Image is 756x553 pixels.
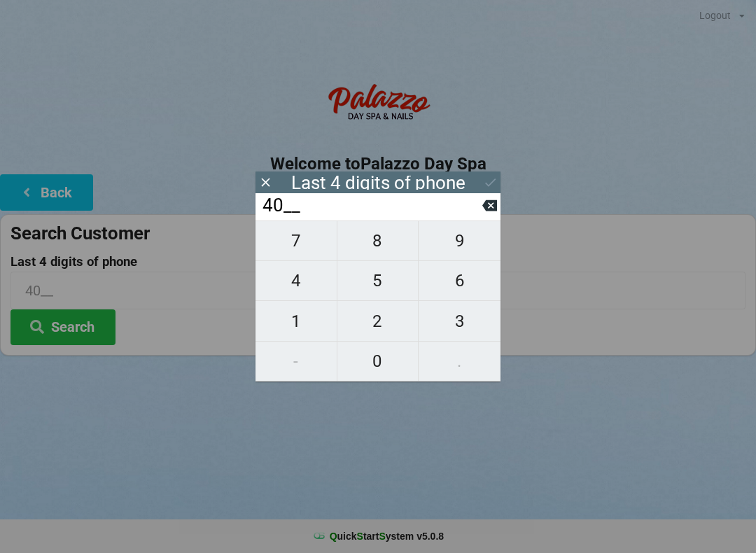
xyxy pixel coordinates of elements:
[255,220,337,261] button: 7
[255,261,337,301] button: 4
[337,307,419,336] span: 2
[419,220,500,261] button: 9
[419,301,500,341] button: 3
[337,346,419,376] span: 0
[337,226,419,255] span: 8
[291,176,465,190] div: Last 4 digits of phone
[337,266,419,295] span: 5
[255,301,337,341] button: 1
[419,266,500,295] span: 6
[419,261,500,301] button: 6
[337,261,419,301] button: 5
[337,342,419,381] button: 0
[255,226,337,255] span: 7
[337,220,419,261] button: 8
[337,301,419,341] button: 2
[419,226,500,255] span: 9
[419,307,500,336] span: 3
[255,266,337,295] span: 4
[255,307,337,336] span: 1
